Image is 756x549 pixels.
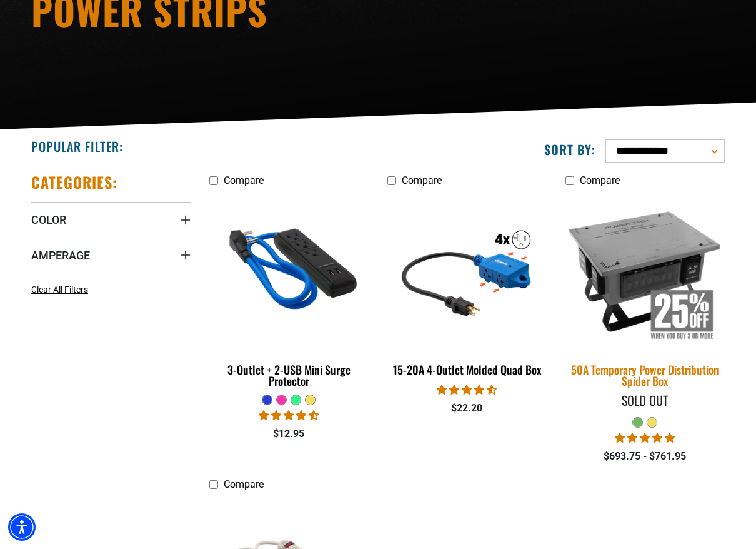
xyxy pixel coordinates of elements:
[209,426,369,441] div: $12.95
[31,283,93,296] a: Clear All Filters
[31,238,191,273] summary: Amperage
[402,174,442,186] span: Compare
[565,449,725,464] div: $693.75 - $761.95
[557,191,732,351] img: 50A Temporary Power Distribution Spider Box
[31,202,191,237] summary: Color
[387,364,547,375] div: 15-20A 4-Outlet Molded Quad Box
[31,248,90,263] span: Amperage
[544,141,595,158] label: Sort by:
[8,513,36,541] div: Accessibility Menu
[565,394,725,406] div: Sold Out
[209,193,369,394] a: blue 3-Outlet + 2-USB Mini Surge Protector
[31,213,66,227] span: Color
[211,199,368,343] img: blue
[209,364,369,386] div: 3-Outlet + 2-USB Mini Surge Protector
[565,364,725,386] div: 50A Temporary Power Distribution Spider Box
[224,478,264,490] span: Compare
[580,174,620,186] span: Compare
[224,174,264,186] span: Compare
[31,138,123,154] h2: Popular Filter:
[31,173,117,192] h2: Categories:
[259,410,319,421] span: 4.36 stars
[565,193,725,394] a: 50A Temporary Power Distribution Spider Box 50A Temporary Power Distribution Spider Box
[388,199,545,343] img: 15-20A 4-Outlet Molded Quad Box
[31,285,88,295] span: Clear All Filters
[615,432,675,444] span: 5.00 stars
[387,193,547,383] a: 15-20A 4-Outlet Molded Quad Box 15-20A 4-Outlet Molded Quad Box
[437,384,497,396] span: 4.40 stars
[387,401,547,416] div: $22.20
